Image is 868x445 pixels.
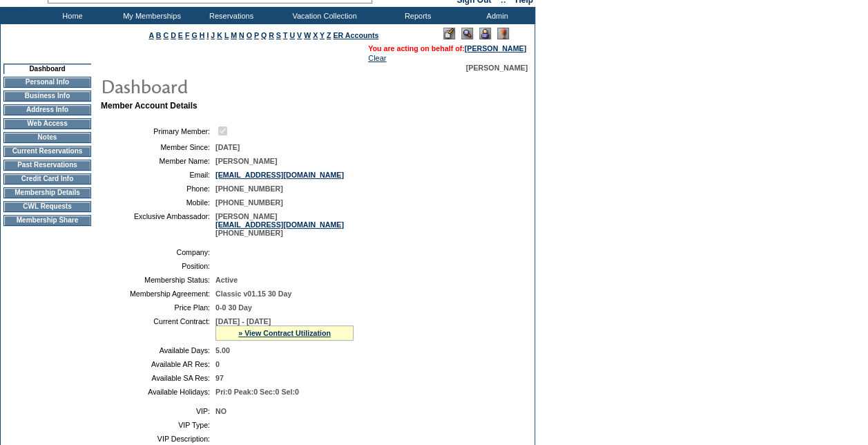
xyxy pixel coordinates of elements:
[3,187,91,198] td: Membership Details
[156,31,162,39] a: B
[465,44,526,53] a: [PERSON_NAME]
[106,184,210,193] td: Phone:
[3,215,91,226] td: Membership Share
[3,104,91,115] td: Address Info
[461,28,473,39] img: View Mode
[215,346,230,354] span: 5.00
[368,44,526,53] span: You are acting on behalf of:
[3,201,91,212] td: CWL Requests
[106,303,210,312] td: Price Plan:
[106,346,210,354] td: Available Days:
[479,28,491,39] img: Impersonate
[376,7,456,24] td: Reports
[254,31,259,39] a: P
[215,303,252,312] span: 0-0 30 Day
[106,248,210,256] td: Company:
[110,7,190,24] td: My Memberships
[106,212,210,237] td: Exclusive Ambassador:
[283,31,288,39] a: T
[106,360,210,368] td: Available AR Res:
[497,28,509,39] img: Log Concern/Member Elevation
[215,276,238,284] span: Active
[215,157,277,165] span: [PERSON_NAME]
[215,407,226,415] span: NO
[163,31,168,39] a: C
[3,64,91,74] td: Dashboard
[327,31,331,39] a: Z
[215,374,224,382] span: 97
[215,212,344,237] span: [PERSON_NAME] [PHONE_NUMBER]
[185,31,190,39] a: F
[215,171,344,179] a: [EMAIL_ADDRESS][DOMAIN_NAME]
[443,28,455,39] img: Edit Mode
[149,31,154,39] a: A
[231,31,237,39] a: M
[106,421,210,429] td: VIP Type:
[106,290,210,298] td: Membership Agreement:
[215,220,344,229] a: [EMAIL_ADDRESS][DOMAIN_NAME]
[269,31,274,39] a: R
[178,31,183,39] a: E
[261,31,267,39] a: Q
[333,31,378,39] a: ER Accounts
[313,31,318,39] a: X
[217,31,222,39] a: K
[200,31,205,39] a: H
[106,171,210,179] td: Email:
[276,31,281,39] a: S
[304,31,311,39] a: W
[106,374,210,382] td: Available SA Res:
[215,143,240,151] span: [DATE]
[106,198,210,207] td: Mobile:
[466,64,528,72] span: [PERSON_NAME]
[3,91,91,102] td: Business Info
[297,31,302,39] a: V
[368,54,386,62] a: Clear
[215,290,291,298] span: Classic v01.15 30 Day
[247,31,252,39] a: O
[106,276,210,284] td: Membership Status:
[106,262,210,270] td: Position:
[191,31,197,39] a: G
[100,72,376,100] img: pgTtlDashboard.gif
[238,329,331,337] a: » View Contract Utilization
[171,31,176,39] a: D
[3,118,91,129] td: Web Access
[320,31,325,39] a: Y
[215,388,299,396] span: Pri:0 Peak:0 Sec:0 Sel:0
[3,132,91,143] td: Notes
[269,7,376,24] td: Vacation Collection
[106,317,210,341] td: Current Contract:
[215,184,283,193] span: [PHONE_NUMBER]
[106,157,210,165] td: Member Name:
[106,143,210,151] td: Member Since:
[215,317,271,325] span: [DATE] - [DATE]
[211,31,215,39] a: J
[224,31,229,39] a: L
[3,146,91,157] td: Current Reservations
[3,160,91,171] td: Past Reservations
[3,77,91,88] td: Personal Info
[190,7,269,24] td: Reservations
[3,173,91,184] td: Credit Card Info
[289,31,295,39] a: U
[31,7,110,24] td: Home
[106,124,210,138] td: Primary Member:
[101,101,197,111] b: Member Account Details
[239,31,244,39] a: N
[106,435,210,443] td: VIP Description:
[106,407,210,415] td: VIP:
[106,388,210,396] td: Available Holidays:
[215,198,283,207] span: [PHONE_NUMBER]
[456,7,535,24] td: Admin
[215,360,220,368] span: 0
[206,31,209,39] a: I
